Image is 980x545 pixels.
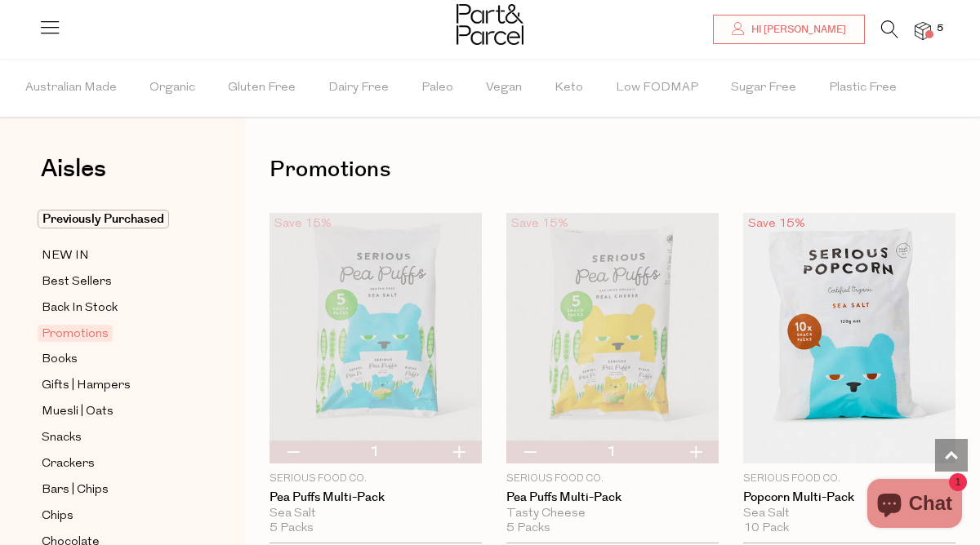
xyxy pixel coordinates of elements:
[743,490,955,505] a: Popcorn Multi-Pack
[829,60,897,117] span: Plastic Free
[42,210,190,229] a: Previously Purchased
[42,272,112,292] span: Best Sellers
[269,507,482,521] div: Sea Salt
[38,210,169,228] span: Previously Purchased
[457,4,523,45] img: Part&Parcel
[41,157,106,197] a: Aisles
[42,272,190,292] a: Best Sellers
[933,21,947,36] span: 5
[731,60,796,117] span: Sugar Free
[269,213,482,463] img: Pea Puffs Multi-Pack
[42,481,109,500] span: Bars | Chips
[747,23,846,37] span: Hi [PERSON_NAME]
[616,60,698,117] span: Low FODMAP
[42,246,89,266] span: NEW IN
[269,472,482,486] p: Serious Food Co.
[42,401,190,422] a: Muesli | Oats
[506,490,719,505] a: Pea Puffs Multi-Pack
[42,246,190,266] a: NEW IN
[42,454,190,474] a: Crackers
[269,521,314,536] span: 5 Packs
[269,151,955,188] h1: Promotions
[421,60,453,117] span: Paleo
[743,213,955,463] img: Popcorn Multi-Pack
[743,521,789,536] span: 10 Pack
[862,479,967,532] inbox-online-store-chat: Shopify online store chat
[269,213,336,235] div: Save 15%
[38,325,113,342] span: Promotions
[42,349,190,370] a: Books
[506,213,573,235] div: Save 15%
[743,507,955,521] div: Sea Salt
[555,60,583,117] span: Keto
[25,60,117,117] span: Australian Made
[506,507,719,521] div: Tasty Cheese
[713,15,865,44] a: Hi [PERSON_NAME]
[42,402,114,422] span: Muesli | Oats
[42,324,190,343] a: Promotions
[328,60,389,117] span: Dairy Free
[506,472,719,486] p: Serious Food Co.
[42,428,190,448] a: Snacks
[42,375,190,396] a: Gifts | Hampers
[42,454,95,474] span: Crackers
[506,213,719,463] img: Pea Puffs Multi-Pack
[743,213,810,235] div: Save 15%
[42,507,73,526] span: Chips
[42,299,118,318] span: Back In Stock
[228,60,296,117] span: Gluten Free
[506,521,550,536] span: 5 Packs
[42,428,82,448] span: Snacks
[915,22,931,39] a: 5
[269,490,482,505] a: Pea Puffs Multi-Pack
[42,506,190,526] a: Chips
[41,151,106,187] span: Aisles
[743,472,955,486] p: Serious Food Co.
[149,60,195,117] span: Organic
[42,480,190,500] a: Bars | Chips
[486,60,522,117] span: Vegan
[42,350,78,370] span: Books
[42,376,131,396] span: Gifts | Hampers
[42,298,190,318] a: Back In Stock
